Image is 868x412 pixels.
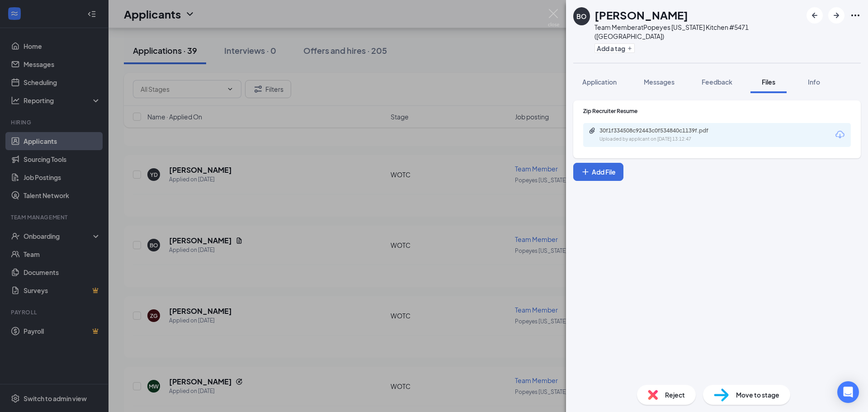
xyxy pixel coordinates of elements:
[835,129,845,140] svg: Download
[837,381,859,403] div: Open Intercom Messenger
[702,78,732,86] span: Feedback
[583,107,851,115] div: Zip Recruiter Resume
[582,78,617,86] span: Application
[762,78,775,86] span: Files
[809,10,820,21] svg: ArrowLeftNew
[576,12,586,21] div: BO
[589,127,735,143] a: Paperclip30f1f334508c92443c0f534840c1139f.pdfUploaded by applicant on [DATE] 13:12:47
[807,7,823,24] button: ArrowLeftNew
[599,136,735,143] div: Uploaded by applicant on [DATE] 13:12:47
[594,7,688,23] h1: [PERSON_NAME]
[594,23,802,41] div: Team Member at Popeyes [US_STATE] Kitchen #5471 ([GEOGRAPHIC_DATA])
[831,10,842,21] svg: ArrowRight
[581,167,590,176] svg: Plus
[828,7,844,24] button: ArrowRight
[573,163,623,181] button: Add FilePlus
[589,127,596,134] svg: Paperclip
[644,78,675,86] span: Messages
[594,43,635,53] button: PlusAdd a tag
[665,390,685,400] span: Reject
[736,390,779,400] span: Move to stage
[599,127,726,134] div: 30f1f334508c92443c0f534840c1139f.pdf
[808,78,820,86] span: Info
[850,10,861,21] svg: Ellipses
[627,46,632,51] svg: Plus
